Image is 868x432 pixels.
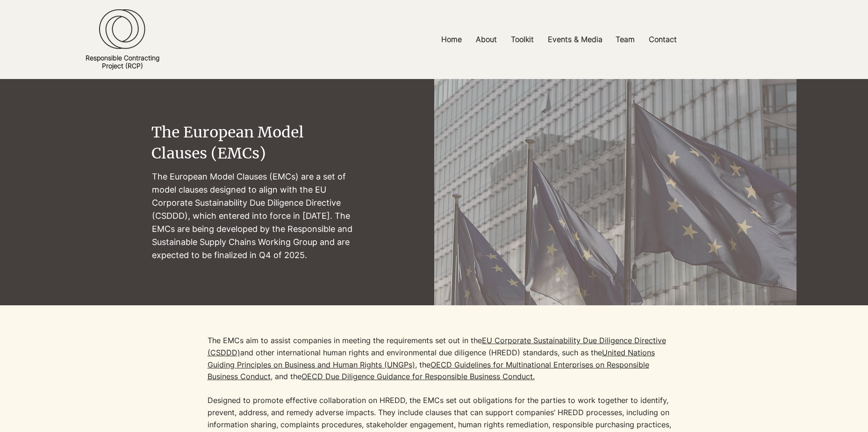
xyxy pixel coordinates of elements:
[506,29,538,50] p: Toolkit
[642,29,684,50] a: Contact
[86,54,159,70] a: Responsible ContractingProject (RCP)
[644,29,681,50] p: Contact
[434,29,469,50] a: Home
[611,29,639,50] p: Team
[301,372,535,381] a: OECD Due Diligence Guidance for Responsible Business Conduct.
[151,123,304,163] span: The European Model Clauses (EMCs)
[471,29,502,50] p: About
[434,79,796,419] img: pexels-marco-288924445-13153479_edited.jpg
[504,29,541,50] a: Toolkit
[541,29,609,50] a: Events & Media
[469,29,504,50] a: About
[437,29,466,50] p: Home
[322,29,796,50] nav: Site
[609,29,642,50] a: Team
[543,29,607,50] p: Events & Media
[208,348,655,369] a: United Nations Guiding Principles on Business and Human Rights (UNGPs)
[152,170,355,262] p: The European Model Clauses (EMCs) are a set of model clauses designed to align with the EU Corpor...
